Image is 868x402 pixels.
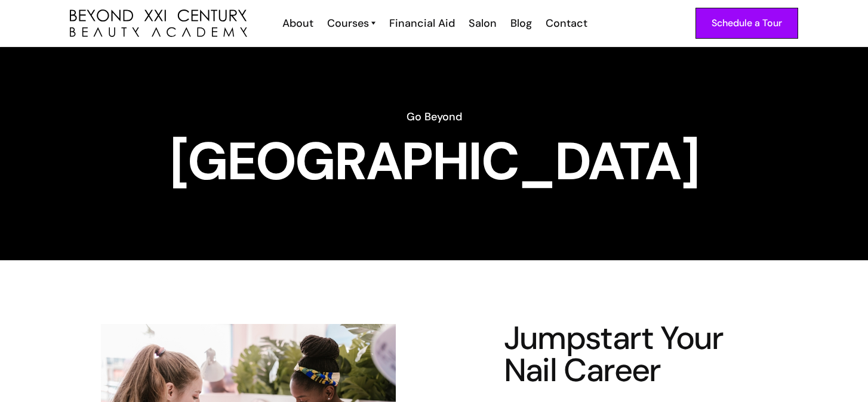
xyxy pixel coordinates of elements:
[381,15,461,31] a: Financial Aid
[70,10,247,38] a: home
[282,15,313,31] div: About
[503,15,538,31] a: Blog
[70,10,247,38] img: beyond 21st century beauty academy logo
[510,15,532,31] div: Blog
[461,15,503,31] a: Salon
[327,15,369,31] div: Courses
[546,15,587,31] div: Contact
[538,15,593,31] a: Contact
[504,322,737,387] h2: Jumpstart Your Nail Career
[327,15,375,31] a: Courses
[170,127,698,195] strong: [GEOGRAPHIC_DATA]
[469,15,497,31] div: Salon
[389,15,455,31] div: Financial Aid
[712,15,782,31] div: Schedule a Tour
[275,15,319,31] a: About
[695,8,798,39] a: Schedule a Tour
[70,109,798,124] h6: Go Beyond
